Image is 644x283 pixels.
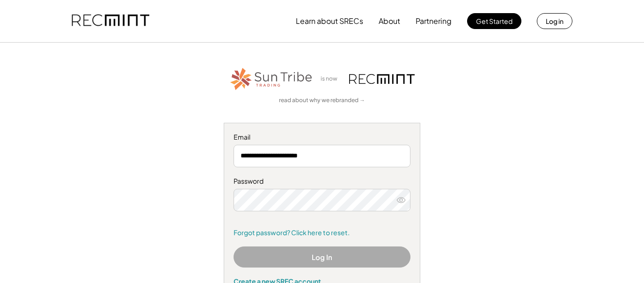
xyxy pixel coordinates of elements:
[229,66,314,92] img: STT_Horizontal_Logo%2B-%2BColor.png
[379,12,400,30] button: About
[72,5,149,37] img: recmint-logotype%403x.png
[234,133,410,142] div: Email
[234,246,410,268] button: Log In
[279,97,365,104] a: read about why we rebranded →
[318,75,344,83] div: is now
[467,13,521,29] button: Get Started
[349,74,415,84] img: recmint-logotype%403x.png
[537,13,572,29] button: Log in
[234,228,410,238] a: Forgot password? Click here to reset.
[234,177,410,186] div: Password
[296,12,363,30] button: Learn about SRECs
[416,12,452,30] button: Partnering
